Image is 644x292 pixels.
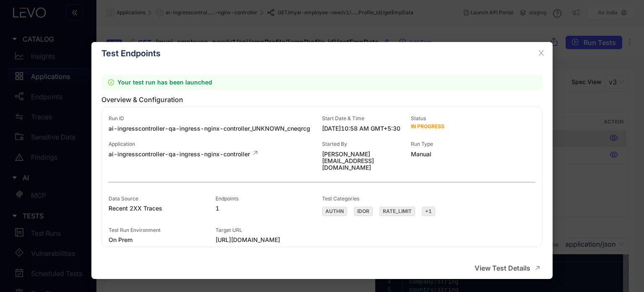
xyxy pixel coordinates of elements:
[101,75,543,90] p: Your test run has been launched
[322,195,359,202] span: Test Categories
[322,151,411,171] span: [PERSON_NAME][EMAIL_ADDRESS][DOMAIN_NAME]
[101,96,543,103] h3: Overview & Configuration
[411,141,433,147] span: Run Type
[322,141,347,147] span: Started By
[411,151,500,158] span: Manual
[322,207,347,216] span: AUTHN
[109,125,322,132] span: ai-ingresscontroller-qa-ingress-nginx-controller_UNKNOWN_cneqrcg
[322,125,411,132] span: [DATE] 10:58 AM GMT+5:30
[530,42,553,65] button: Close
[109,237,216,243] span: On Prem
[379,207,415,216] span: RATE_LIMIT
[411,115,426,121] span: Status
[109,151,322,158] span: ai-ingresscontroller-qa-ingress-nginx-controller
[468,261,546,275] button: View Test Details
[101,49,543,58] div: Test Endpoints
[538,49,545,57] span: close
[109,141,135,147] span: Application
[322,115,364,121] span: Start Date & Time
[216,205,322,212] span: 1
[422,207,435,216] span: + 1
[109,205,216,212] span: Recent 2XX Traces
[216,237,358,243] span: [URL][DOMAIN_NAME]
[109,195,138,202] span: Data Source
[108,79,114,85] span: check-circle
[109,227,161,233] span: Test Run Environment
[109,115,124,121] span: Run ID
[216,195,239,202] span: Endpoints
[354,207,373,216] span: IDOR
[216,227,242,233] span: Target URL
[411,123,444,129] span: In Progress
[475,264,530,272] span: View Test Details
